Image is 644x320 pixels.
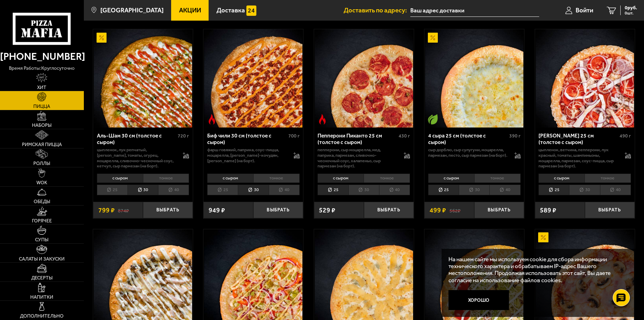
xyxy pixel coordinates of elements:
[179,7,201,14] span: Акции
[238,185,268,195] li: 30
[97,33,107,43] img: Акционный
[428,33,438,43] img: Акционный
[576,7,593,14] span: Войти
[100,7,164,14] span: [GEOGRAPHIC_DATA]
[428,133,508,145] div: 4 сыра 25 см (толстое с сыром)
[538,185,569,195] li: 25
[428,185,459,195] li: 25
[344,7,410,14] span: Доставить по адресу:
[600,185,631,195] li: 40
[448,256,624,284] p: На нашем сайте мы используем cookie для сбора информации технического характера и обрабатываем IP...
[538,232,548,242] img: Акционный
[318,133,397,145] div: Пепперони Пиканто 25 см (толстое с сыром)
[428,174,474,183] li: с сыром
[158,185,189,195] li: 40
[93,29,193,128] a: АкционныйАль-Шам 30 см (толстое с сыром)
[207,114,217,124] img: Острое блюдо
[317,114,327,124] img: Острое блюдо
[585,174,631,183] li: тонкое
[32,123,52,128] span: Наборы
[203,29,303,128] a: Острое блюдоБиф чили 30 см (толстое с сыром)
[318,174,364,183] li: с сыром
[474,202,524,218] button: Выбрать
[538,174,585,183] li: с сыром
[538,147,618,168] p: цыпленок, ветчина, пепперони, лук красный, томаты, шампиньоны, моцарелла, пармезан, соус-пицца, с...
[35,238,48,242] span: Супы
[569,185,600,195] li: 30
[509,133,521,139] span: 390 г
[209,207,225,214] span: 949 ₽
[379,185,410,195] li: 40
[430,207,446,214] span: 499 ₽
[424,29,524,128] a: АкционныйВегетарианское блюдо4 сыра 25 см (толстое с сыром)
[97,174,143,183] li: с сыром
[625,5,637,10] span: 0 руб.
[253,174,300,183] li: тонкое
[204,29,302,128] img: Биф чили 30 см (толстое с сыром)
[620,133,631,139] span: 490 г
[19,257,65,262] span: Салаты и закуски
[425,29,523,128] img: 4 сыра 25 см (толстое с сыром)
[97,147,176,168] p: цыпленок, лук репчатый, [PERSON_NAME], томаты, огурец, моцарелла, сливочно-чесночный соус, кетчуп...
[97,185,127,195] li: 25
[178,133,189,139] span: 720 г
[315,29,413,128] img: Пепперони Пиканто 25 см (толстое с сыром)
[207,174,253,183] li: с сыром
[625,11,637,15] span: 0 шт.
[364,174,410,183] li: тонкое
[410,4,539,17] input: Ваш адрес доставки
[318,185,348,195] li: 25
[33,104,50,109] span: Пицца
[207,147,287,163] p: фарш говяжий, паприка, соус-пицца, моцарелла, [PERSON_NAME]-кочудян, [PERSON_NAME] (на борт).
[448,290,509,310] button: Хорошо
[319,207,335,214] span: 529 ₽
[459,185,489,195] li: 30
[20,314,64,319] span: Дополнительно
[540,207,556,214] span: 589 ₽
[33,161,50,166] span: Роллы
[32,219,52,223] span: Горячее
[538,133,618,145] div: [PERSON_NAME] 25 см (толстое с сыром)
[36,180,47,185] span: WOK
[535,29,635,128] a: Петровская 25 см (толстое с сыром)
[288,133,300,139] span: 700 г
[31,276,53,280] span: Десерты
[118,207,129,214] s: 874 ₽
[97,133,176,145] div: Аль-Шам 30 см (толстое с сыром)
[348,185,379,195] li: 30
[474,174,521,183] li: тонкое
[30,295,53,300] span: Напитки
[94,29,192,128] img: Аль-Шам 30 см (толстое с сыром)
[246,5,256,15] img: 15daf4d41897b9f0e9f617042186c801.svg
[585,202,635,218] button: Выбрать
[22,142,62,147] span: Римская пицца
[314,29,414,128] a: Острое блюдоПепперони Пиканто 25 см (толстое с сыром)
[127,185,158,195] li: 30
[428,147,508,158] p: сыр дорблю, сыр сулугуни, моцарелла, пармезан, песто, сыр пармезан (на борт).
[98,207,115,214] span: 799 ₽
[34,199,50,204] span: Обеды
[536,29,634,128] img: Петровская 25 см (толстое с сыром)
[428,114,438,124] img: Вегетарианское блюдо
[143,174,189,183] li: тонкое
[449,207,460,214] s: 562 ₽
[207,133,287,145] div: Биф чили 30 см (толстое с сыром)
[37,85,46,90] span: Хит
[216,7,245,14] span: Доставка
[207,185,238,195] li: 25
[399,133,410,139] span: 430 г
[269,185,300,195] li: 40
[364,202,414,218] button: Выбрать
[318,147,397,168] p: пепперони, сыр Моцарелла, мед, паприка, пармезан, сливочно-чесночный соус, халапеньо, сыр пармеза...
[489,185,520,195] li: 40
[143,202,193,218] button: Выбрать
[253,202,303,218] button: Выбрать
